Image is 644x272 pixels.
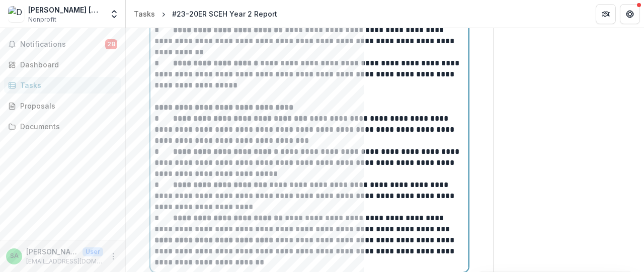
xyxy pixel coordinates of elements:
div: Dashboard [20,59,113,70]
a: Dashboard [4,56,121,73]
a: Proposals [4,98,121,114]
span: 28 [105,39,117,49]
button: More [107,250,119,262]
img: Dr. Shroff's Charity Eye Hospital [8,6,24,22]
div: Sunita Arora [10,253,19,259]
p: User [83,247,103,256]
button: Notifications28 [4,36,121,52]
div: [PERSON_NAME] [GEOGRAPHIC_DATA] [28,5,103,15]
span: Nonprofit [28,15,56,24]
button: Get Help [620,4,640,24]
a: Tasks [4,77,121,94]
a: Tasks [130,7,159,21]
p: [PERSON_NAME] [26,246,78,257]
div: #23-20ER SCEH Year 2 Report [172,9,277,19]
nav: breadcrumb [130,7,281,21]
span: Notifications [20,40,105,49]
div: Documents [20,121,113,132]
button: Open entity switcher [107,4,121,24]
button: Partners [596,4,616,24]
a: Documents [4,118,121,135]
p: [EMAIL_ADDRESS][DOMAIN_NAME] [26,257,103,266]
div: Tasks [134,9,155,19]
div: Tasks [20,80,113,90]
div: Proposals [20,101,113,111]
